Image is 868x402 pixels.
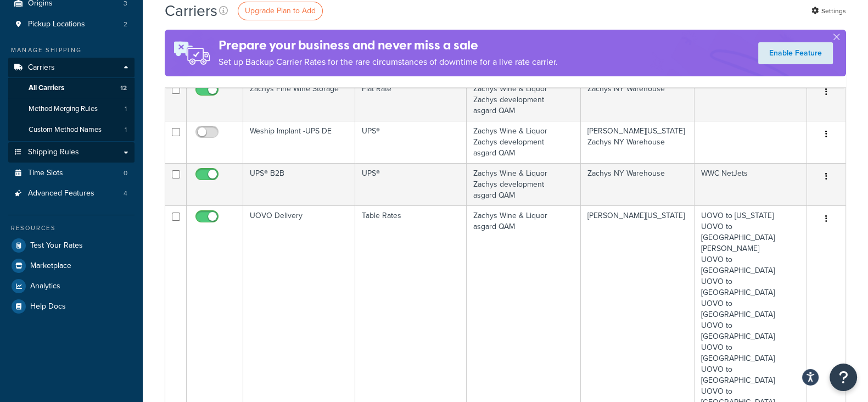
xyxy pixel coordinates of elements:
[581,163,695,205] td: Zachys NY Warehouse
[8,183,135,204] a: Advanced Features 4
[219,36,558,54] h4: Prepare your business and never miss a sale
[243,121,355,163] td: Weship Implant -UPS DE
[125,104,127,114] span: 1
[467,163,581,205] td: Zachys Wine & Liquor Zachys development asgard QAM
[581,121,695,163] td: [PERSON_NAME][US_STATE] Zachys NY Warehouse
[243,163,355,205] td: UPS® B2B
[8,58,135,78] a: Carriers
[165,30,219,76] img: ad-rules-rateshop-fe6ec290ccb7230408bd80ed9643f0289d75e0ffd9eb532fc0e269fcd187b520.png
[28,169,63,178] span: Time Slots
[28,63,55,72] span: Carriers
[120,83,127,93] span: 12
[8,163,135,183] a: Time Slots 0
[8,224,135,233] div: Resources
[124,189,127,198] span: 4
[30,261,71,271] span: Marketplace
[8,276,135,296] a: Analytics
[243,79,355,121] td: Zachys Fine Wine Storage
[8,58,135,141] li: Carriers
[355,163,467,205] td: UPS®
[8,46,135,55] div: Manage Shipping
[29,104,98,114] span: Method Merging Rules
[125,125,127,135] span: 1
[29,125,102,135] span: Custom Method Names
[8,99,135,119] a: Method Merging Rules 1
[8,120,135,140] a: Custom Method Names 1
[8,14,135,35] li: Pickup Locations
[695,163,807,205] td: WWC NetJets
[8,99,135,119] li: Method Merging Rules
[8,142,135,163] a: Shipping Rules
[758,42,833,64] a: Enable Feature
[8,78,135,98] a: All Carriers 12
[8,163,135,183] li: Time Slots
[30,302,66,311] span: Help Docs
[8,183,135,204] li: Advanced Features
[28,148,79,157] span: Shipping Rules
[29,83,64,93] span: All Carriers
[8,120,135,140] li: Custom Method Names
[8,297,135,316] a: Help Docs
[355,121,467,163] td: UPS®
[581,79,695,121] td: Zachys NY Warehouse
[811,3,846,19] a: Settings
[467,121,581,163] td: Zachys Wine & Liquor Zachys development asgard QAM
[245,5,316,16] span: Upgrade Plan to Add
[219,54,558,70] p: Set up Backup Carrier Rates for the rare circumstances of downtime for a live rate carrier.
[30,241,83,250] span: Test Your Rates
[355,79,467,121] td: Flat Rate
[467,79,581,121] td: Zachys Wine & Liquor Zachys development asgard QAM
[124,169,127,178] span: 0
[124,20,127,29] span: 2
[28,189,94,198] span: Advanced Features
[28,20,85,29] span: Pickup Locations
[830,364,857,391] button: Open Resource Center
[8,256,135,276] a: Marketplace
[8,14,135,35] a: Pickup Locations 2
[8,78,135,98] li: All Carriers
[238,2,323,20] a: Upgrade Plan to Add
[8,236,135,255] a: Test Your Rates
[30,282,60,291] span: Analytics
